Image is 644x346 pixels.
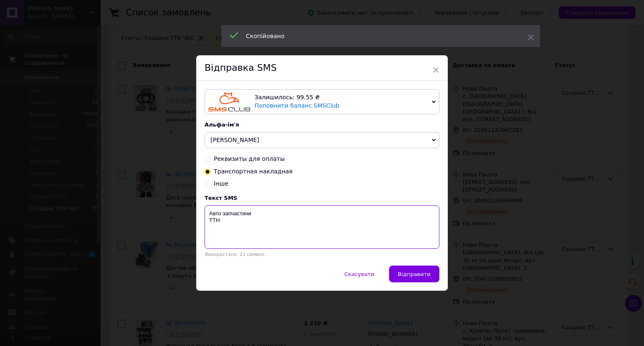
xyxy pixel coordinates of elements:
[344,271,374,277] span: Скасувати
[205,121,239,128] span: Альфа-ім'я
[210,137,259,143] span: [PERSON_NAME]
[246,32,507,40] div: Скопійовано
[205,205,439,249] textarea: Авто запчастини ТТН
[335,266,383,282] button: Скасувати
[254,93,428,102] div: Залишилось: 99.55 ₴
[196,55,448,81] div: Відправка SMS
[214,155,285,162] span: Реквизиты для оплаты
[389,266,439,282] button: Відправити
[205,252,439,257] div: Використано: 21 символ
[214,168,293,175] span: Транспортная накладная
[254,102,339,109] a: Поповнити баланс SMSClub
[205,195,439,201] div: Текст SMS
[398,271,431,277] span: Відправити
[214,180,229,187] span: Інше
[432,63,439,77] span: ×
